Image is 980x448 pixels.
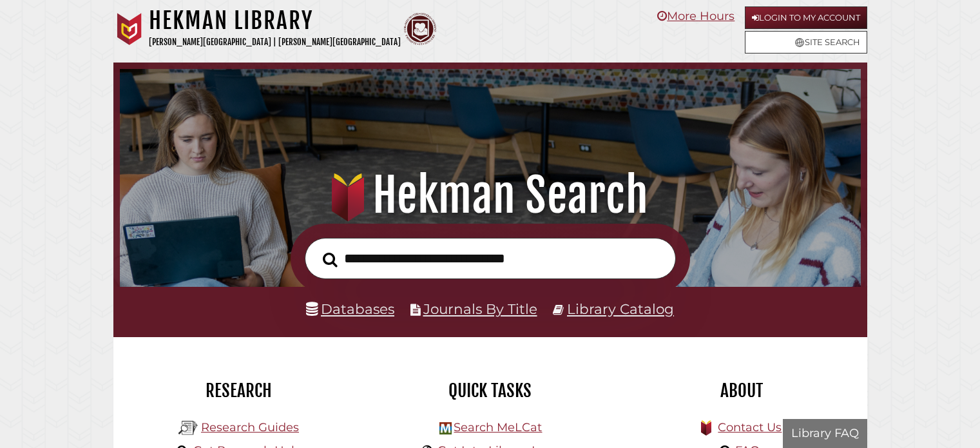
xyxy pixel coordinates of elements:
[374,380,606,402] h2: Quick Tasks
[178,418,198,438] img: Hekman Library Logo
[134,167,845,224] h1: Hekman Search
[454,420,542,434] a: Search MeLCat
[567,300,674,317] a: Library Catalog
[745,6,867,29] a: Login to My Account
[323,251,338,267] i: Search
[201,420,299,434] a: Research Guides
[626,380,858,402] h2: About
[306,300,394,317] a: Databases
[423,300,537,317] a: Journals By Title
[404,13,436,45] img: Calvin Theological Seminary
[113,13,146,45] img: Calvin University
[657,9,735,23] a: More Hours
[149,6,401,35] h1: Hekman Library
[718,420,782,434] a: Contact Us
[316,248,344,271] button: Search
[123,380,355,402] h2: Research
[149,35,401,50] p: [PERSON_NAME][GEOGRAPHIC_DATA] | [PERSON_NAME][GEOGRAPHIC_DATA]
[745,31,867,54] a: Site Search
[439,422,452,434] img: Hekman Library Logo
